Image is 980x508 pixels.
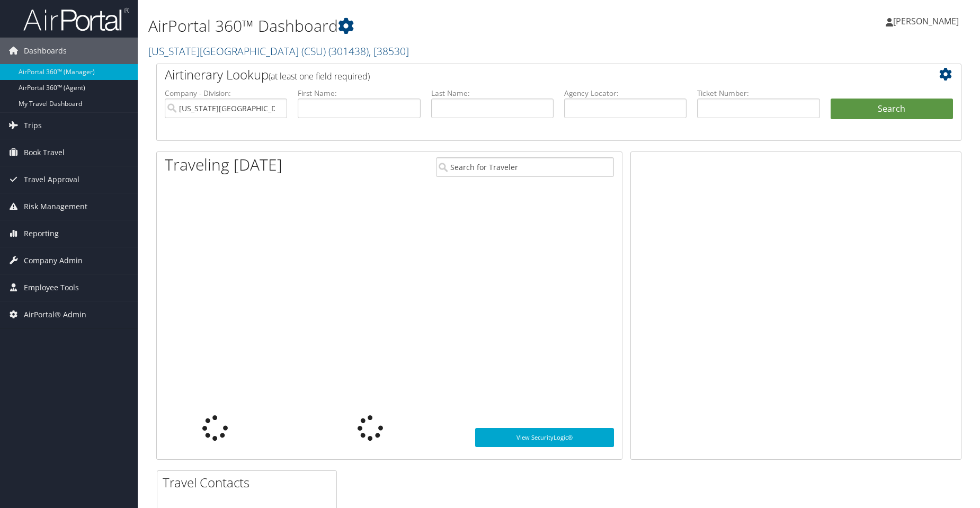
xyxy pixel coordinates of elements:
[475,428,614,447] a: View SecurityLogic®
[148,15,696,37] h1: AirPortal 360™ Dashboard
[269,70,370,82] span: (at least one field required)
[163,474,336,492] h2: Travel Contacts
[24,193,87,220] span: Risk Management
[24,301,86,328] span: AirPortal® Admin
[24,220,59,247] span: Reporting
[148,44,409,58] a: [US_STATE][GEOGRAPHIC_DATA] (CSU)
[165,66,886,84] h2: Airtinerary Lookup
[24,166,79,193] span: Travel Approval
[697,88,819,99] label: Ticket Number:
[328,44,369,58] span: ( 301438 )
[24,274,79,301] span: Employee Tools
[23,7,129,32] img: airportal-logo.png
[886,5,969,37] a: [PERSON_NAME]
[165,88,287,99] label: Company - Division:
[564,88,687,99] label: Agency Locator:
[24,247,83,274] span: Company Admin
[431,88,554,99] label: Last Name:
[24,112,42,139] span: Trips
[893,15,959,27] span: [PERSON_NAME]
[436,157,614,177] input: Search for Traveler
[369,44,409,58] span: , [ 38530 ]
[165,154,282,176] h1: Traveling [DATE]
[831,99,953,120] button: Search
[24,38,67,64] span: Dashboards
[24,139,65,166] span: Book Travel
[298,88,420,99] label: First Name:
